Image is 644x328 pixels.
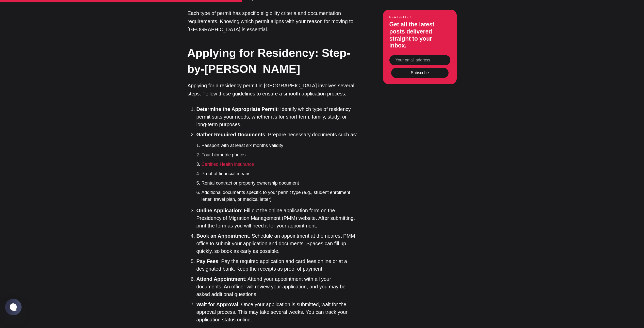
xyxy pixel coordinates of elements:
[389,15,450,19] small: Newsletter
[196,257,358,273] li: : Pay the required application and card fees online or at a designated bank. Keep the receipts as...
[202,180,358,187] li: Rental contract or property ownership document
[202,152,358,158] li: Four biometric photos
[389,55,450,65] input: Your email address
[196,106,277,112] strong: Determine the Appropriate Permit
[202,189,358,203] li: Additional documents specific to your permit type (e.g., student enrolment letter, travel plan, o...
[196,131,358,203] li: : Prepare necessary documents such as:
[196,275,358,298] li: : Attend your appointment with all your documents. An officer will review your application, and y...
[202,142,358,149] li: Passport with at least six months validity
[389,21,450,49] h3: Get all the latest posts delivered straight to your inbox.
[196,301,358,323] li: : Once your application is submitted, wait for the approval process. This may take several weeks....
[202,170,358,177] li: Proof of financial means
[196,132,265,137] strong: Gather Required Documents
[187,45,357,77] h2: Applying for Residency: Step-by-[PERSON_NAME]
[391,68,449,78] button: Subscribe
[196,105,358,128] li: : Identify which type of residency permit suits your needs, whether it's for short-term, family, ...
[196,233,249,239] strong: Book an Appointment
[188,9,358,34] p: Each type of permit has specific eligibility criteria and documentation requirements. Knowing whi...
[196,207,358,229] li: : Fill out the online application form on the Presidency of Migration Management (PMM) website. A...
[188,81,358,98] p: Applying for a residency permit in [GEOGRAPHIC_DATA] involves several steps. Follow these guideli...
[196,232,358,255] li: : Schedule an appointment at the nearest PMM office to submit your application and documents. Spa...
[202,162,254,167] a: Certified Health insurance
[196,302,238,307] strong: Wait for Approval
[196,276,245,282] strong: Attend Appointment
[196,208,241,213] strong: Online Application
[196,258,219,264] strong: Pay Fees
